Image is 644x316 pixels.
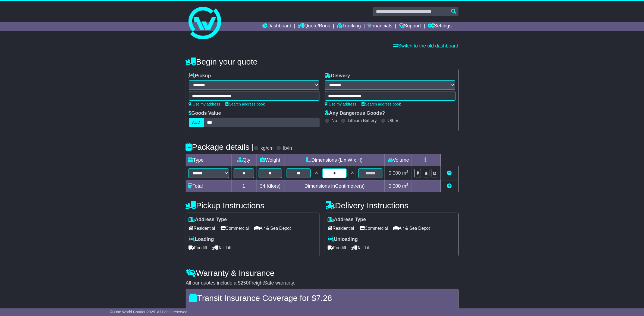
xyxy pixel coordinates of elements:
[284,154,385,166] td: Dimensions (L x W x H)
[284,180,385,192] td: Dimensions in Centimetre(s)
[226,102,265,106] a: Search address book
[367,22,392,31] a: Financials
[393,43,458,49] a: Switch to the old dashboard
[241,280,249,286] span: 250
[428,22,452,31] a: Settings
[385,154,412,166] td: Volume
[332,118,337,123] label: No
[189,118,204,127] label: AUD
[313,166,320,180] td: x
[260,183,265,189] span: 34
[325,201,458,210] h4: Delivery Instructions
[402,170,409,176] span: m
[389,170,401,176] span: 0.000
[186,280,458,286] div: All our quotes include a $ FreightSafe warranty.
[447,170,452,176] a: Remove this item
[186,142,254,151] h4: Package details |
[256,180,284,192] td: Kilo(s)
[221,224,249,232] span: Commercial
[328,237,358,242] label: Unloading
[337,22,361,31] a: Tracking
[189,237,214,242] label: Loading
[360,224,388,232] span: Commercial
[328,224,354,232] span: Residential
[393,224,430,232] span: Air & Sea Depot
[349,166,356,180] td: x
[352,244,371,252] span: Tail Lift
[256,154,284,166] td: Weight
[186,201,319,210] h4: Pickup Instructions
[231,180,256,192] td: 1
[298,22,330,31] a: Quote/Book
[389,183,401,189] span: 0.000
[213,244,232,252] span: Tail Lift
[254,224,291,232] span: Air & Sea Depot
[186,180,231,192] td: Total
[189,224,215,232] span: Residential
[447,183,452,189] a: Add new item
[262,22,291,31] a: Dashboard
[406,170,409,174] sup: 3
[110,310,189,314] span: © One World Courier 2025. All rights reserved.
[189,293,455,302] h4: Transit Insurance Coverage for $
[189,102,220,106] a: Use my address
[325,110,385,116] label: Any Dangerous Goods?
[260,145,274,151] label: kg/cm
[231,154,256,166] td: Qty
[402,183,409,189] span: m
[325,102,356,106] a: Use my address
[406,183,409,187] sup: 3
[362,102,401,106] a: Search address book
[283,145,292,151] label: lb/in
[325,73,350,79] label: Delivery
[348,118,377,123] label: Lithium Battery
[399,22,421,31] a: Support
[328,217,366,223] label: Address Type
[186,269,458,277] h4: Warranty & Insurance
[189,217,227,223] label: Address Type
[186,154,231,166] td: Type
[186,57,458,66] h4: Begin your quote
[328,244,346,252] span: Forklift
[388,118,398,123] label: Other
[189,110,221,116] label: Goods Value
[316,293,332,302] span: 7.28
[189,244,207,252] span: Forklift
[189,73,211,79] label: Pickup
